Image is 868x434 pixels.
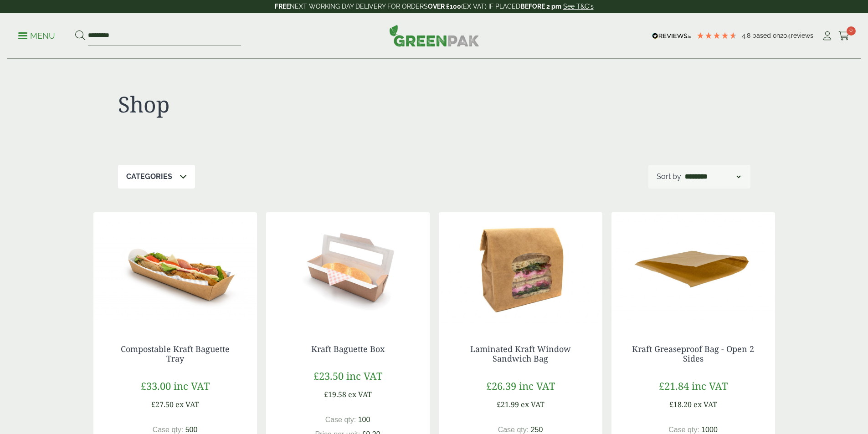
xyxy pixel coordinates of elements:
[185,426,198,434] span: 500
[742,32,752,39] span: 4.8
[838,29,850,43] a: 0
[531,426,543,434] span: 250
[325,416,356,424] span: Case qty:
[693,399,717,409] span: ex VAT
[701,426,718,434] span: 1000
[659,379,689,393] span: £21.84
[439,212,602,326] img: Laminated Kraft Sandwich Bag
[752,32,780,39] span: Based on
[174,379,210,393] span: inc VAT
[497,399,519,409] span: £21.99
[93,212,257,326] img: baguette tray
[121,343,230,364] a: Compostable Kraft Baguette Tray
[358,416,370,424] span: 100
[563,3,594,10] a: See T&C's
[669,399,692,409] span: £18.20
[389,25,479,46] img: GreenPak Supplies
[791,32,813,39] span: reviews
[313,369,344,383] span: £23.50
[486,379,516,393] span: £26.39
[696,31,737,40] div: 4.79 Stars
[151,399,174,409] span: £27.50
[470,343,571,364] a: Laminated Kraft Window Sandwich Bag
[632,343,754,364] a: Kraft Greaseproof Bag - Open 2 Sides
[611,212,775,326] img: kraft greaseproof bag open 2 sides
[348,389,372,399] span: ex VAT
[18,31,55,40] a: Menu
[520,3,561,10] strong: BEFORE 2 pm
[275,3,290,10] strong: FREE
[498,426,529,434] span: Case qty:
[519,379,555,393] span: inc VAT
[175,399,199,409] span: ex VAT
[311,343,385,354] a: Kraft Baguette Box
[668,426,699,434] span: Case qty:
[838,31,850,41] i: Cart
[126,171,172,182] p: Categories
[141,379,171,393] span: £33.00
[324,389,346,399] span: £19.58
[428,3,461,10] strong: OVER £100
[780,32,791,39] span: 204
[652,33,692,39] img: REVIEWS.io
[692,379,728,393] span: inc VAT
[18,31,55,41] p: Menu
[266,212,430,326] img: 5430063F Kraft Bagette Box Open with Bagette
[153,426,184,434] span: Case qty:
[683,171,742,182] select: Shop order
[657,171,681,182] p: Sort by
[118,91,434,117] h1: Shop
[521,399,544,409] span: ex VAT
[822,31,833,41] i: My Account
[847,26,856,36] span: 0
[346,369,382,383] span: inc VAT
